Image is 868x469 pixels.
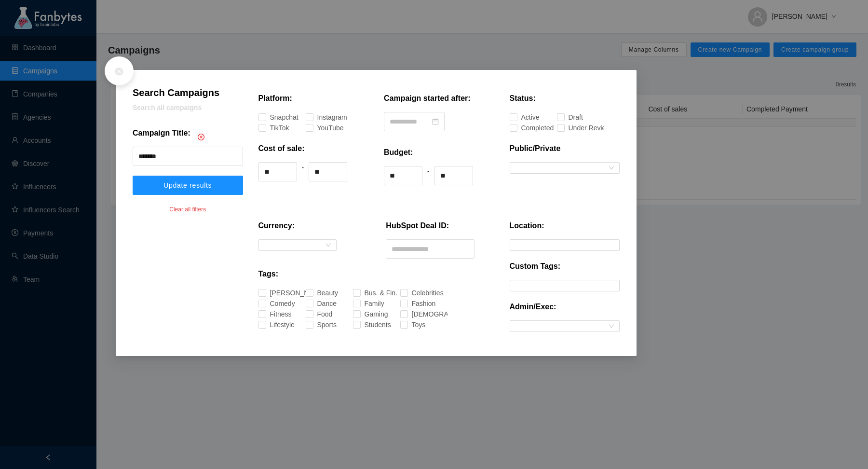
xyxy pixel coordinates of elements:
div: Celebrities [412,288,422,298]
div: Under Review [569,123,583,133]
div: - [302,162,304,181]
div: Toys [412,319,417,330]
div: - [427,166,430,185]
div: Comedy [270,298,278,309]
p: Platform: [258,93,292,104]
span: close-circle [198,134,204,140]
div: Draft [569,112,573,123]
div: Family [365,298,371,309]
p: Cost of sale: [258,143,305,154]
div: Completed [521,123,532,133]
div: Active [521,112,528,123]
div: Instagram [317,112,327,123]
p: Status: [510,93,536,104]
p: Budget: [384,147,413,158]
div: [PERSON_NAME] [270,288,288,298]
p: Tags: [258,268,278,280]
div: Dance [317,298,324,309]
div: YouTube [317,123,326,133]
p: HubSpot Deal ID: [386,220,449,232]
p: Currency: [258,220,295,232]
div: Bus. & Fin. [365,288,376,298]
p: Clear all filters [133,205,243,214]
span: close-circle [114,67,124,76]
div: TikTok [270,123,276,133]
p: Search all campaigns [133,102,243,113]
div: [DEMOGRAPHIC_DATA] [412,309,437,319]
p: Campaign started after: [384,93,471,104]
button: Update results [133,176,243,195]
p: Public/Private [510,143,561,154]
div: Students [365,319,373,330]
div: Snapchat [270,112,280,123]
div: Fitness [270,309,277,319]
div: Food [317,309,323,319]
p: Campaign Title: [133,127,190,139]
div: Lifestyle [270,319,278,330]
p: Admin/Exec: [510,301,556,313]
p: Location: [510,220,544,232]
div: Sports [317,319,324,330]
div: Gaming [365,309,372,319]
div: Beauty [317,288,325,298]
div: Fashion [412,298,420,309]
p: Custom Tags: [510,261,560,272]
